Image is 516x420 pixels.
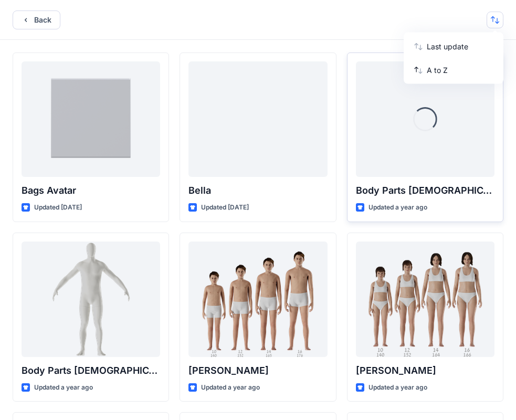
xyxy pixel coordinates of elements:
[356,183,494,198] p: Body Parts [DEMOGRAPHIC_DATA]
[356,241,494,357] a: Brenda
[34,202,82,213] p: Updated [DATE]
[22,61,160,177] a: Bags Avatar
[201,382,260,393] p: Updated a year ago
[368,202,427,213] p: Updated a year ago
[34,382,93,393] p: Updated a year ago
[13,10,60,29] button: Back
[22,363,160,378] p: Body Parts [DEMOGRAPHIC_DATA]
[427,41,493,52] p: Last update
[201,202,249,213] p: Updated [DATE]
[188,363,327,378] p: [PERSON_NAME]
[188,183,327,198] p: Bella
[368,382,427,393] p: Updated a year ago
[22,241,160,357] a: Body Parts Male
[356,363,494,378] p: [PERSON_NAME]
[188,241,327,357] a: Brandon
[22,183,160,198] p: Bags Avatar
[427,65,493,76] p: A to Z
